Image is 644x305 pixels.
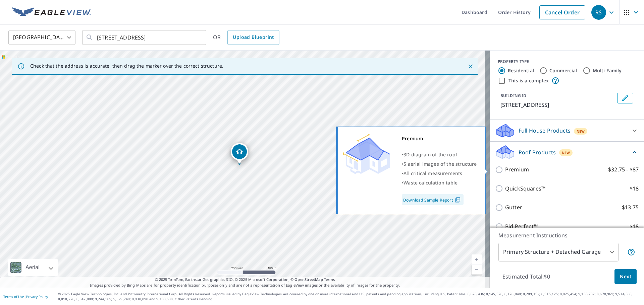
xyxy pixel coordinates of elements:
a: Terms [324,277,335,282]
span: New [562,150,570,155]
div: • [402,150,477,159]
label: Residential [508,67,534,74]
label: Commercial [549,67,577,74]
p: $18 [630,184,639,193]
a: Current Level 17, Zoom Out [472,264,482,275]
span: Upload Blueprint [233,33,274,42]
div: Premium [402,134,477,143]
button: Edit building 1 [617,93,633,103]
p: Gutter [505,203,522,212]
p: [STREET_ADDRESS] [500,101,614,109]
p: Bid Perfect™ [505,222,538,231]
p: QuickSquares™ [505,184,545,193]
span: New [577,129,585,134]
span: Your report will include the primary structure and a detached garage if one exists. [627,248,635,256]
div: Full House ProductsNew [495,123,639,139]
p: © 2025 Eagle View Technologies, Inc. and Pictometry International Corp. All Rights Reserved. Repo... [58,292,641,302]
label: Multi-Family [593,67,622,74]
a: Upload Blueprint [227,30,279,45]
p: Full House Products [519,127,571,135]
p: Check that the address is accurate, then drag the marker over the correct structure. [30,63,223,69]
div: [GEOGRAPHIC_DATA] [8,28,75,47]
a: Privacy Policy [26,294,48,299]
div: Primary Structure + Detached Garage [498,243,619,261]
span: All critical measurements [404,170,462,176]
img: EV Logo [12,7,91,17]
p: BUILDING ID [500,93,526,98]
span: 5 aerial images of the structure [404,161,477,167]
div: Aerial [23,259,42,276]
div: • [402,178,477,187]
img: Premium [343,134,390,174]
label: This is a complex [508,77,549,84]
span: Next [620,273,631,281]
button: Close [466,62,475,71]
p: $13.75 [622,203,639,212]
a: Current Level 17, Zoom In [472,254,482,264]
div: OR [213,30,279,45]
img: Pdf Icon [453,197,462,203]
button: Next [614,269,637,284]
input: Search by address or latitude-longitude [97,28,193,47]
div: Aerial [8,259,58,276]
div: RS [591,5,606,20]
p: Premium [505,165,529,174]
p: Measurement Instructions [498,231,635,239]
p: $32.75 - $87 [608,165,639,174]
p: | [3,295,48,299]
a: Download Sample Report [402,194,464,205]
span: © 2025 TomTom, Earthstar Geographics SIO, © 2025 Microsoft Corporation, © [155,277,335,283]
div: • [402,169,477,178]
span: 3D diagram of the roof [404,151,457,158]
p: $18 [630,222,639,231]
div: Roof ProductsNew [495,144,639,160]
p: Roof Products [519,148,556,156]
span: Waste calculation table [404,179,458,186]
div: PROPERTY TYPE [498,59,636,65]
a: Terms of Use [3,294,24,299]
div: Dropped pin, building 1, Residential property, 1 Quail Hollow Rd Hattiesburg, MS 39402 [231,143,248,164]
p: Estimated Total: $0 [497,269,555,284]
div: • [402,159,477,169]
a: OpenStreetMap [294,277,323,282]
a: Cancel Order [539,5,585,19]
